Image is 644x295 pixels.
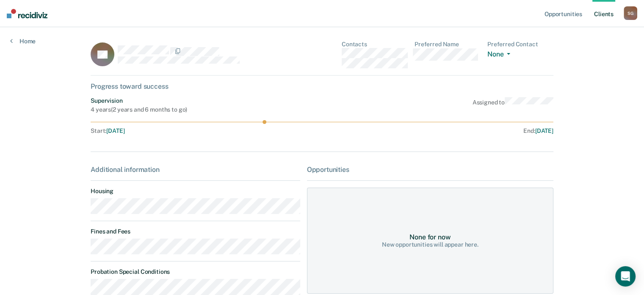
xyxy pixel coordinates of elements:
[382,241,478,248] div: New opportunities will appear here.
[409,233,451,241] div: None for now
[91,127,322,135] div: Start :
[91,82,553,90] div: Progress toward success
[307,166,553,174] div: Opportunities
[7,9,47,18] img: Recidiviz
[91,268,300,275] dt: Probation Special Conditions
[91,188,300,195] dt: Housing
[535,127,553,134] span: [DATE]
[10,37,36,45] a: Home
[91,106,187,113] div: 4 years ( 2 years and 6 months to go )
[106,127,124,134] span: [DATE]
[91,228,300,235] dt: Fines and Fees
[487,50,514,60] button: None
[473,97,553,113] div: Assigned to
[624,6,637,20] button: SG
[91,97,187,104] div: Supervision
[342,41,408,48] dt: Contacts
[624,6,637,20] div: S G
[487,41,553,48] dt: Preferred Contact
[415,41,481,48] dt: Preferred Name
[326,127,553,135] div: End :
[615,266,636,287] div: Open Intercom Messenger
[91,166,300,174] div: Additional information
